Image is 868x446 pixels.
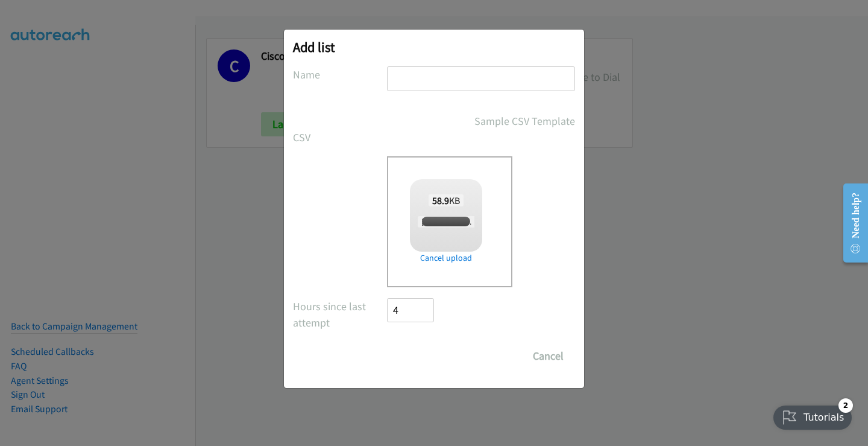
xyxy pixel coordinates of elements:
button: Cancel [521,344,575,368]
a: Sample CSV Template [474,113,575,129]
span: KB [429,194,464,206]
label: Name [293,66,387,83]
iframe: Checklist [766,393,859,437]
h2: Add list [293,39,575,56]
a: Cancel upload [410,252,482,264]
iframe: Resource Center [833,175,868,271]
span: [PERSON_NAME] + Cisco Q1FY26 APJC ANZ.csv [418,216,573,228]
strong: 58.9 [432,194,449,206]
label: Hours since last attempt [293,298,387,331]
label: CSV [293,129,387,145]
